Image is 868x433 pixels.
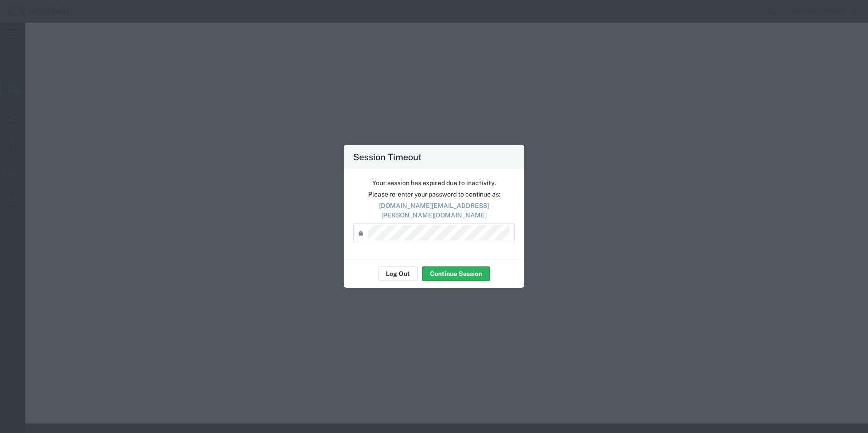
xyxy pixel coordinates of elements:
button: Log Out [378,266,418,281]
p: Please re-enter your password to continue as: [353,190,515,199]
p: Your session has expired due to inactivity. [353,178,515,188]
p: [DOMAIN_NAME][EMAIL_ADDRESS][PERSON_NAME][DOMAIN_NAME] [353,201,515,220]
button: Continue Session [422,266,490,281]
h4: Session Timeout [353,150,422,163]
